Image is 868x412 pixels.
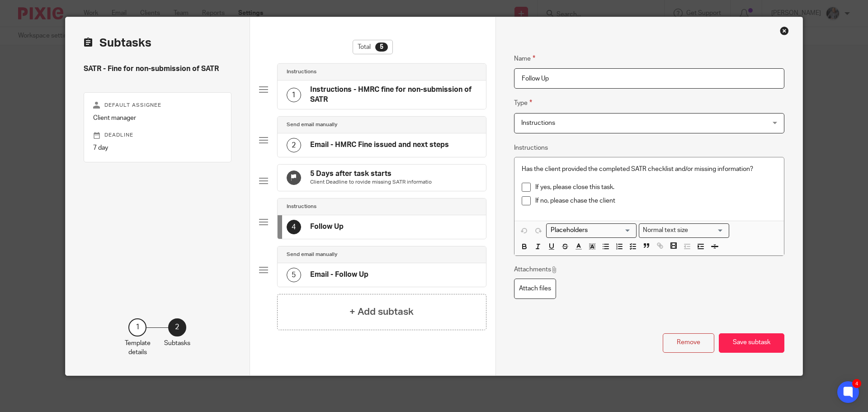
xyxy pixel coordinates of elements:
div: Text styles [639,223,729,237]
button: Remove [663,333,714,353]
h4: Email - HMRC Fine issued and next steps [310,140,449,150]
input: Search for option [547,226,631,235]
div: 5 [375,43,388,52]
p: Has the client provided the completed SATR checklist and/or missing information? [522,165,777,174]
div: 4 [287,220,301,234]
h4: Instructions - HMRC fine for non-submission of SATR [310,85,477,104]
p: 7 day [93,143,222,152]
p: If yes, please close this task. [535,183,777,192]
p: If no, please chase the client [535,196,777,205]
div: Search for option [546,223,637,237]
input: Search for option [691,226,724,235]
span: Instructions [521,120,555,126]
button: Save subtask [719,333,784,353]
div: 1 [128,318,146,336]
div: 2 [287,138,301,152]
p: Subtasks [164,339,190,348]
div: Search for option [639,223,729,237]
div: Placeholders [546,223,637,237]
h4: Send email manually [287,251,337,258]
p: Default assignee [93,102,222,109]
div: 4 [852,379,861,388]
label: Instructions [514,143,548,152]
div: Total [353,40,393,54]
h2: Subtasks [84,35,151,51]
h4: Send email manually [287,121,337,128]
h4: Instructions [287,203,316,210]
h4: + Add subtask [349,305,414,319]
h4: Follow Up [310,222,344,232]
div: 2 [168,318,186,336]
h4: SATR - Fine for non-submission of SATR [84,64,231,74]
h4: Instructions [287,68,316,76]
span: Normal text size [641,226,690,235]
p: Attachments [514,265,558,274]
p: Template details [125,339,151,357]
h4: Email - Follow Up [310,270,368,279]
p: Client manager [93,114,222,123]
p: Deadline [93,132,222,139]
div: 5 [287,268,301,282]
p: Client Deadline to rovide missing SATR informatio [310,179,432,186]
div: 1 [287,88,301,102]
label: Attach files [514,279,556,299]
h4: 5 Days after task starts [310,169,432,179]
label: Type [514,98,532,108]
div: Close this dialog window [780,26,789,35]
label: Name [514,53,535,64]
